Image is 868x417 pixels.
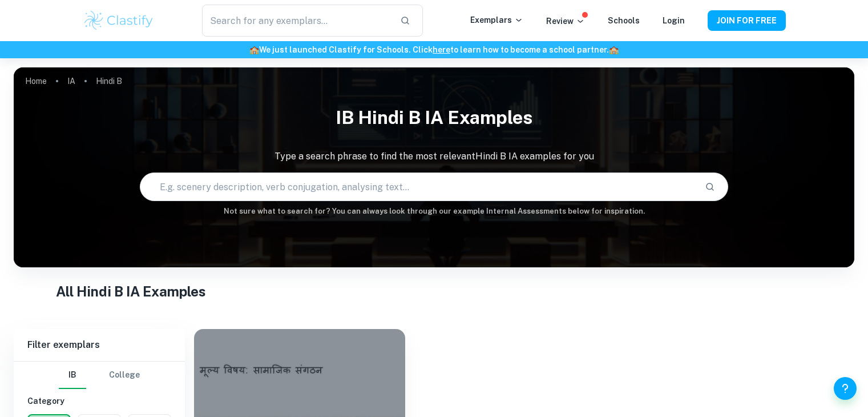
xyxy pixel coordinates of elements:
[83,9,155,32] img: Clastify logo
[470,14,523,26] p: Exemplars
[834,377,857,400] button: Help and Feedback
[433,45,450,54] a: here
[109,362,140,389] button: College
[59,362,140,389] div: Filter type choice
[14,150,854,163] p: Type a search phrase to find the most relevant Hindi B IA examples for you
[56,281,813,302] h1: All Hindi B IA Examples
[27,395,171,407] h6: Category
[608,16,640,25] a: Schools
[25,73,47,89] a: Home
[14,99,854,136] h1: IB Hindi B IA examples
[546,15,585,27] p: Review
[708,10,786,31] button: JOIN FOR FREE
[202,5,390,37] input: Search for any exemplars...
[59,362,86,389] button: IB
[2,43,866,56] h6: We just launched Clastify for Schools. Click to learn how to become a school partner.
[96,75,122,87] p: Hindi B
[249,45,259,54] span: 🏫
[14,206,854,217] h6: Not sure what to search for? You can always look through our example Internal Assessments below f...
[700,177,720,197] button: Search
[140,171,696,203] input: E.g. scenery description, verb conjugation, analysing text...
[609,45,619,54] span: 🏫
[663,16,685,25] a: Login
[14,329,185,361] h6: Filter exemplars
[67,73,75,89] a: IA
